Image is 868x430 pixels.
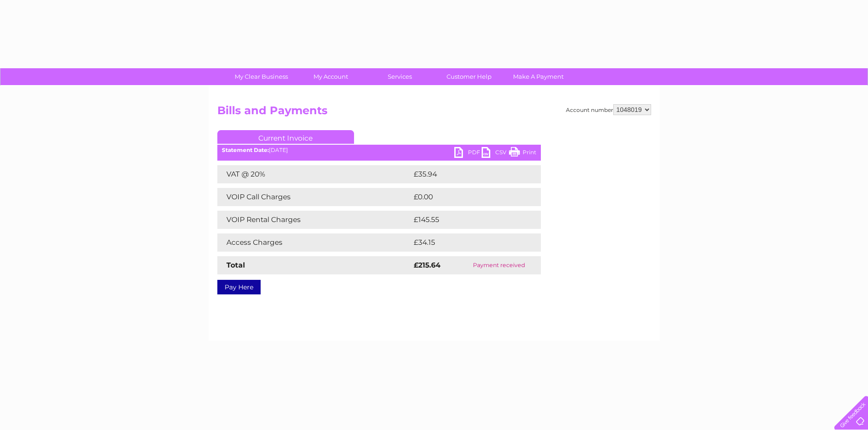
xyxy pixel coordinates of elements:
div: [DATE] [217,147,541,153]
a: Customer Help [431,68,507,85]
td: VAT @ 20% [217,165,411,183]
b: Statement Date: [222,147,269,153]
td: £145.55 [411,211,524,229]
h2: Bills and Payments [217,104,651,121]
div: Account number [566,104,651,115]
a: Print [509,147,536,160]
a: My Account [293,68,368,85]
strong: £215.64 [414,261,441,269]
a: Current Invoice [217,130,354,144]
td: £35.94 [411,165,523,183]
a: Pay Here [217,280,261,294]
a: Services [362,68,437,85]
td: £34.15 [411,233,522,252]
a: CSV [482,147,509,160]
td: £0.00 [411,188,520,206]
td: VOIP Call Charges [217,188,411,206]
a: Make A Payment [501,68,576,85]
a: My Clear Business [224,68,299,85]
td: Payment received [457,256,540,274]
td: VOIP Rental Charges [217,211,411,229]
strong: Total [226,261,245,269]
td: Access Charges [217,233,411,252]
a: PDF [454,147,482,160]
